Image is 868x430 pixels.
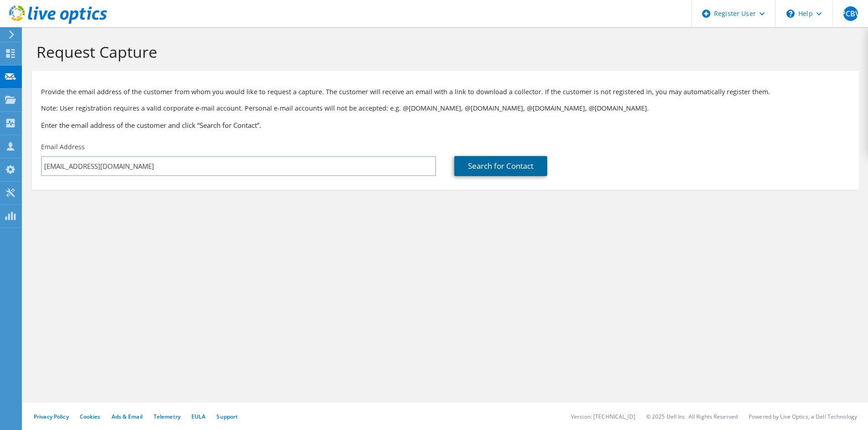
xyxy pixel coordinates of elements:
span: PCBV [843,6,858,21]
p: Note: User registration requires a valid corporate e-mail account. Personal e-mail accounts will ... [41,103,850,113]
a: Support [216,413,238,420]
a: EULA [191,413,205,420]
h1: Request Capture [36,42,850,61]
a: Telemetry [154,413,180,420]
a: Search for Contact [454,156,547,176]
h3: Enter the email address of the customer and click “Search for Contact”. [41,120,850,130]
a: Privacy Policy [34,413,69,420]
li: © 2025 Dell Inc. All Rights Reserved [646,413,738,420]
li: Powered by Live Optics, a Dell Technology [749,413,857,420]
li: Version: [TECHNICAL_ID] [571,413,635,420]
a: Ads & Email [112,413,143,420]
a: Cookies [80,413,101,420]
label: Email Address [41,142,85,152]
p: Provide the email address of the customer from whom you would like to request a capture. The cust... [41,87,850,97]
svg: \n [786,10,795,18]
